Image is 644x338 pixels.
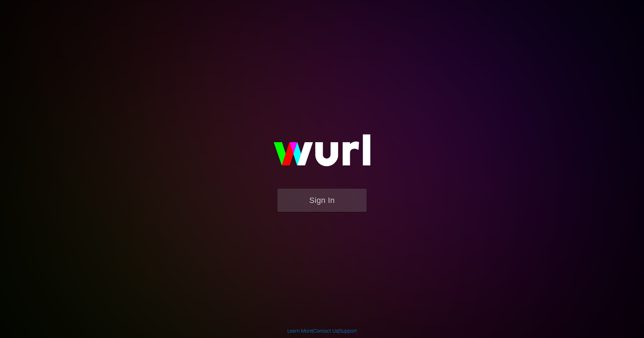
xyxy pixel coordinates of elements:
img: wurl-logo-on-black-223613ac3d8ba8fe6dc639794a292ebdb59501304c7dfd60c99c58986ef67473.svg [251,119,393,188]
a: Contact Us [313,328,338,334]
button: Sign In [277,189,367,212]
a: Support [339,328,357,334]
div: | | [287,327,357,334]
a: Learn More [287,328,312,334]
